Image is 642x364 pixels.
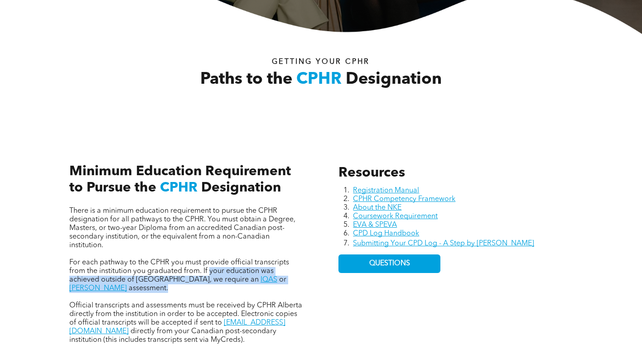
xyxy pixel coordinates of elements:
[69,319,285,335] a: [EMAIL_ADDRESS][DOMAIN_NAME]
[369,259,410,268] span: QUESTIONS
[353,213,438,220] a: Coursework Requirement
[338,254,440,273] a: QUESTIONS
[261,276,277,283] a: IQAS
[69,259,289,283] span: For each pathway to the CPHR you must provide official transcripts from the institution you gradu...
[353,196,455,203] a: CPHR Competency Framework
[69,285,127,292] a: [PERSON_NAME]
[346,72,442,88] span: Designation
[272,58,370,66] span: Getting your Cphr
[160,181,198,195] span: CPHR
[200,72,292,88] span: Paths to the
[353,230,419,237] a: CPD Log Handbook
[353,240,534,247] a: Submitting Your CPD Log - A Step by [PERSON_NAME]
[69,207,295,249] span: There is a minimum education requirement to pursue the CPHR designation for all pathways to the C...
[353,187,419,194] a: Registration Manual
[338,166,405,180] span: Resources
[69,328,276,344] span: directly from your Canadian post-secondary institution (this includes transcripts sent via MyCreds).
[69,165,291,195] span: Minimum Education Requirement to Pursue the
[69,302,302,326] span: Official transcripts and assessments must be received by CPHR Alberta directly from the instituti...
[353,204,401,211] a: About the NKE
[129,285,168,292] span: assessment.
[201,181,281,195] span: Designation
[279,276,286,283] span: or
[296,72,342,88] span: CPHR
[353,221,397,229] a: EVA & SPEVA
